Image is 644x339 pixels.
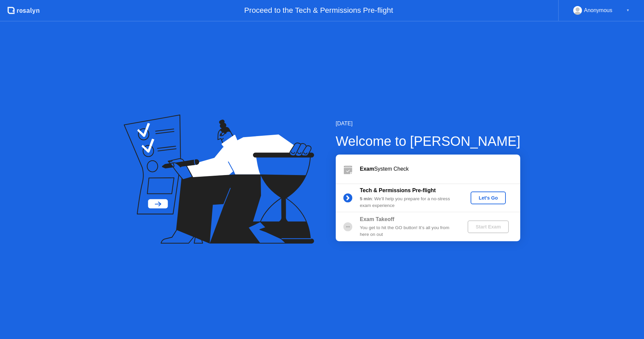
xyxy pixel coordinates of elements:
b: Exam [360,166,374,172]
b: Tech & Permissions Pre-flight [360,187,436,193]
b: Exam Takeoff [360,216,394,222]
div: You get to hit the GO button! It’s all you from here on out [360,224,457,238]
button: Let's Go [471,192,506,204]
div: [DATE] [336,120,521,128]
div: : We’ll help you prepare for a no-stress exam experience [360,196,457,209]
div: ▼ [626,6,630,15]
div: System Check [360,165,520,173]
button: Start Exam [468,220,509,233]
b: 5 min [360,196,372,201]
div: Anonymous [584,6,612,15]
div: Start Exam [470,224,506,229]
div: Let's Go [473,195,503,201]
div: Welcome to [PERSON_NAME] [336,131,521,151]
